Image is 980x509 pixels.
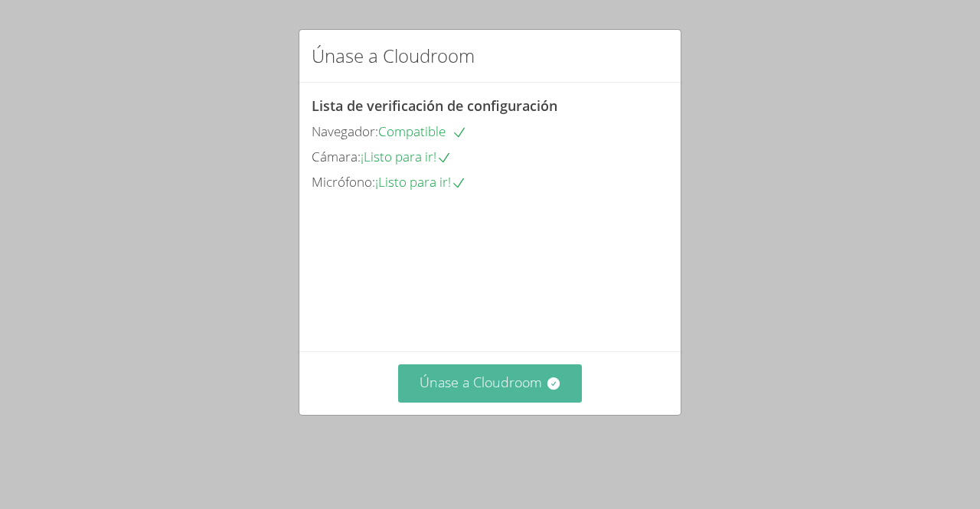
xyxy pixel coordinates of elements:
[420,373,542,391] font: Únase a Cloudroom
[312,96,557,115] font: Lista de verificación de configuración
[398,364,583,402] button: Únase a Cloudroom
[375,173,451,191] font: ¡Listo para ir!
[312,173,375,191] font: Micrófono:
[312,43,475,68] font: Únase a Cloudroom
[378,122,446,140] font: Compatible
[312,122,378,140] font: Navegador:
[361,148,436,165] font: ¡Listo para ir!
[312,148,361,165] font: Cámara:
